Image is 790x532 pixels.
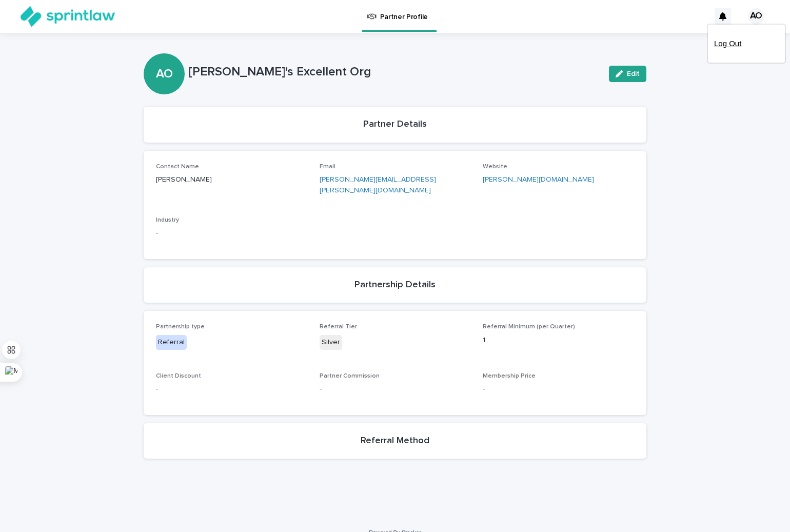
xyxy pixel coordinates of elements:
[156,164,199,170] span: Contact Name
[320,384,471,395] p: -
[320,164,335,170] span: Email
[363,119,427,130] h2: Partner Details
[483,373,536,379] span: Membership Price
[320,335,342,350] div: Silver
[156,373,201,379] span: Client Discount
[483,384,634,395] p: -
[483,164,507,170] span: Website
[189,65,601,80] p: [PERSON_NAME]'s Excellent Org
[609,66,646,82] button: Edit
[156,324,205,330] span: Partnership type
[627,70,640,77] span: Edit
[144,26,185,82] div: AO
[714,35,779,52] a: Log Out
[320,324,357,330] span: Referral Tier
[483,176,594,183] a: [PERSON_NAME][DOMAIN_NAME]
[156,335,187,350] div: Referral
[156,217,179,223] span: Industry
[354,280,436,291] h2: Partnership Details
[320,373,380,379] span: Partner Commission
[483,335,634,346] p: 1
[156,174,307,185] p: [PERSON_NAME]
[320,176,436,194] a: [PERSON_NAME][EMAIL_ADDRESS][PERSON_NAME][DOMAIN_NAME]
[361,436,429,447] h2: Referral Method
[156,228,307,239] p: -
[156,384,307,395] p: -
[483,324,575,330] span: Referral Minimum (per Quarter)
